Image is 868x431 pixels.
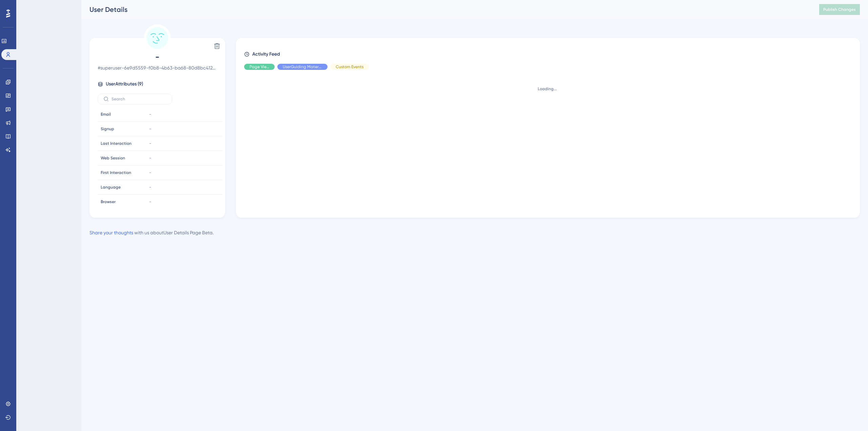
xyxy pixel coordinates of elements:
span: Last Interaction [101,141,132,146]
span: - [98,52,217,62]
span: Language [101,184,121,190]
span: Page View [250,64,269,70]
span: - [149,112,151,117]
input: Search [112,97,166,101]
span: Publish Changes [823,7,856,12]
span: First Interaction [101,170,131,175]
button: Publish Changes [819,4,860,15]
span: User Attributes ( 9 ) [106,80,143,88]
span: Signup [101,126,114,132]
span: Email [101,112,111,117]
span: Custom Events [336,64,363,70]
div: User Details [90,5,802,14]
div: with us about User Details Page Beta . [90,229,214,237]
span: - [149,199,151,204]
span: # superuser-6e9d5559-f0b8-4b63-ba68-80d8bc412eed [98,64,217,72]
span: Web Session [101,155,125,161]
span: Activity Feed [252,50,280,58]
span: UserGuiding Material [283,64,322,70]
span: - [149,141,151,146]
span: - [149,126,151,132]
div: Loading... [244,86,850,92]
span: - [149,155,151,161]
span: - [149,184,151,190]
span: - [149,170,151,175]
a: Share your thoughts [90,230,133,235]
span: Browser [101,199,116,204]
